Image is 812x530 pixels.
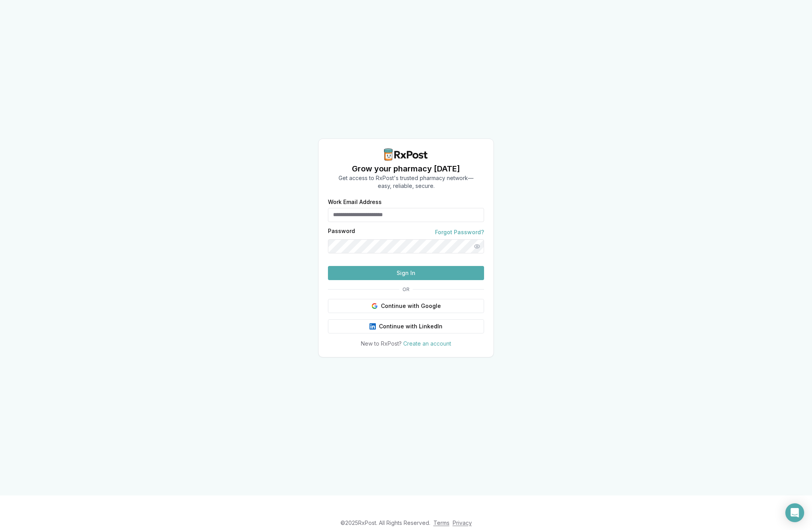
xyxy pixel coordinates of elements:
button: Show password [470,239,484,253]
img: RxPost Logo [381,148,431,161]
a: Create an account [403,340,451,347]
button: Continue with LinkedIn [328,319,484,333]
button: Continue with Google [328,299,484,313]
a: Forgot Password? [435,228,484,236]
h1: Grow your pharmacy [DATE] [339,163,473,174]
label: Password [328,228,355,236]
span: New to RxPost? [361,340,402,347]
a: Terms [433,519,450,526]
img: Google [371,303,378,309]
div: Open Intercom Messenger [785,503,804,522]
p: Get access to RxPost's trusted pharmacy network— easy, reliable, secure. [339,174,473,190]
img: LinkedIn [370,323,376,330]
span: OR [399,286,413,293]
a: Privacy [453,519,472,526]
button: Sign In [328,266,484,280]
label: Work Email Address [328,199,484,205]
